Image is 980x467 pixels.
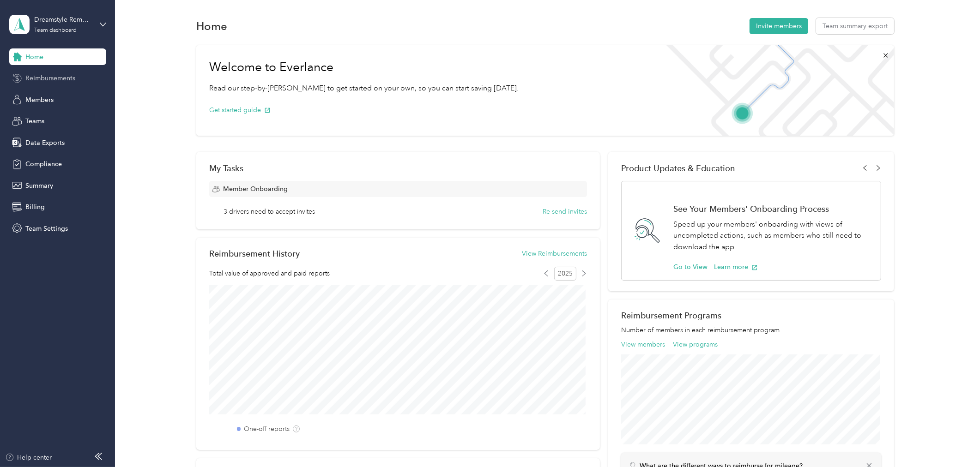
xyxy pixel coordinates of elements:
[621,163,735,173] span: Product Updates & Education
[25,95,54,105] span: Members
[209,83,519,94] p: Read our step-by-[PERSON_NAME] to get started on your own, so you can start saving [DATE].
[34,28,77,33] div: Team dashboard
[209,105,271,115] button: Get started guide
[657,45,894,136] img: Welcome to everlance
[25,181,53,191] span: Summary
[621,325,882,335] p: Number of members in each reimbursement program.
[5,453,52,462] button: Help center
[209,163,587,173] div: My Tasks
[34,15,92,24] div: Dreamstyle Remodeling
[750,18,808,34] button: Invite members
[25,73,75,83] span: Reimbursements
[816,18,894,34] button: Team summary export
[714,262,758,272] button: Learn more
[673,262,708,272] button: Go to View
[25,202,45,212] span: Billing
[928,415,980,467] iframe: Everlance-gr Chat Button Frame
[25,116,44,126] span: Teams
[554,267,576,281] span: 2025
[209,60,519,75] h1: Welcome to Everlance
[621,311,882,320] h2: Reimbursement Programs
[25,52,43,62] span: Home
[543,207,587,216] button: Re-send invites
[673,340,718,349] button: View programs
[673,204,871,214] h1: See Your Members' Onboarding Process
[209,249,300,258] h2: Reimbursement History
[25,138,65,148] span: Data Exports
[196,21,227,31] h1: Home
[621,340,665,349] button: View members
[224,207,315,216] span: 3 drivers need to accept invites
[673,219,871,253] p: Speed up your members' onboarding with views of uncompleted actions, such as members who still ne...
[25,224,68,233] span: Team Settings
[209,269,330,278] span: Total value of approved and paid reports
[522,249,587,258] button: View Reimbursements
[223,184,288,194] span: Member Onboarding
[25,159,62,169] span: Compliance
[244,424,290,434] label: One-off reports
